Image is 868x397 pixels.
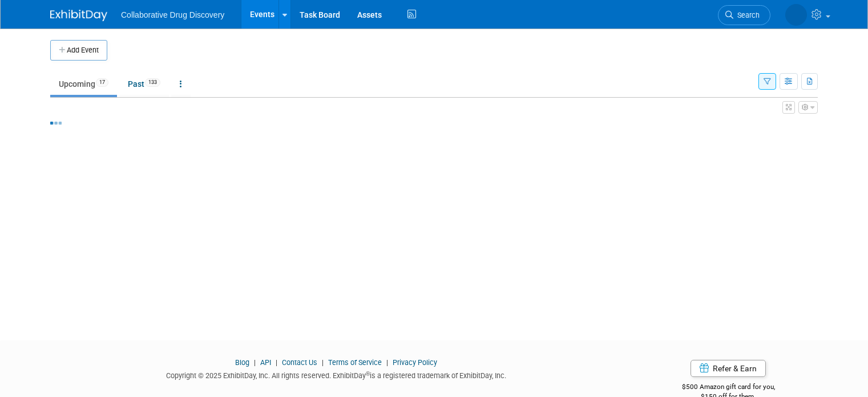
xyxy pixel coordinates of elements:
span: | [383,358,391,367]
a: Past133 [119,73,169,95]
span: | [273,358,280,367]
span: Search [733,11,760,19]
div: Copyright © 2025 ExhibitDay, Inc. All rights reserved. ExhibitDay is a registered trademark of Ex... [50,368,621,381]
a: Contact Us [282,358,317,367]
img: loading... [50,122,62,125]
img: ExhibitDay [50,10,107,21]
a: Refer & Earn [691,360,766,377]
a: Blog [235,358,249,367]
span: 17 [96,78,108,87]
a: Search [718,5,770,25]
a: Upcoming17 [50,73,117,95]
button: Add Event [50,40,107,61]
span: | [319,358,326,367]
sup: ® [366,371,370,377]
a: API [260,358,271,367]
a: Privacy Policy [393,358,437,367]
a: Terms of Service [328,358,382,367]
span: | [251,358,259,367]
img: Michael Woodhouse [785,4,807,26]
span: 133 [145,78,160,87]
span: Collaborative Drug Discovery [121,10,224,19]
